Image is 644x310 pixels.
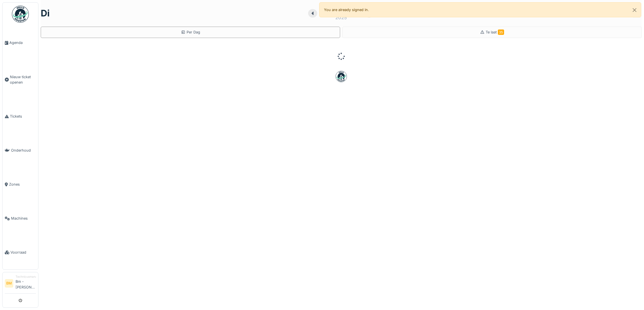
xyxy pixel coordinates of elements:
[181,29,200,35] div: Per Dag
[3,133,38,167] a: Onderhoud
[3,235,38,269] a: Voorraad
[5,279,13,288] li: BM
[5,275,36,294] a: BM TechnicusmanagerBm - [PERSON_NAME]
[336,71,347,82] img: badge-BVDL4wpA.svg
[3,60,38,99] a: Nieuw ticket openen
[3,99,38,133] a: Tickets
[319,2,641,17] div: You are already signed in.
[10,114,36,119] span: Tickets
[3,167,38,201] a: Zones
[628,3,641,18] button: Close
[9,40,36,45] span: Agenda
[10,250,36,255] span: Voorraad
[11,148,36,153] span: Onderhoud
[16,275,36,292] li: Bm - [PERSON_NAME]
[3,26,38,60] a: Agenda
[10,74,36,85] span: Nieuw ticket openen
[16,275,36,279] div: Technicusmanager
[498,29,504,35] span: 35
[12,6,29,23] img: Badge_color-CXgf-gQk.svg
[11,216,36,221] span: Machines
[3,201,38,235] a: Machines
[9,182,36,187] span: Zones
[41,8,50,19] h1: di
[486,30,504,34] span: Te laat
[335,14,347,21] div: 2025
